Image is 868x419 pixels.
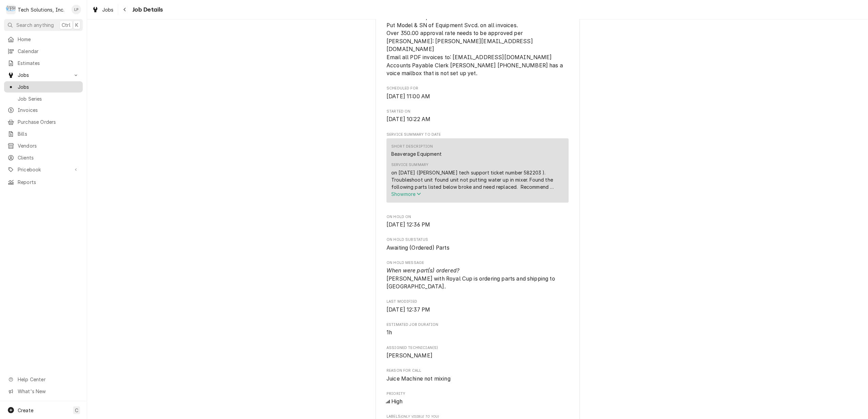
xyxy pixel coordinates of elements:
[386,329,569,337] span: Estimated Job Duration
[130,5,163,14] span: Job Details
[386,329,392,336] span: 1h
[386,299,569,304] span: Last Modified
[400,415,439,418] span: (Only Visible to You)
[18,376,79,383] span: Help Center
[18,60,79,67] span: Estimates
[6,5,16,14] div: Tech Solutions, Inc.'s Avatar
[386,398,569,406] div: High
[386,306,430,313] span: [DATE] 12:37 PM
[18,6,64,13] div: Tech Solutions, Inc.
[386,306,569,314] span: Last Modified
[386,86,569,100] div: Scheduled For
[386,345,569,360] div: Assigned Technician(s)
[386,352,569,360] span: Assigned Technician(s)
[18,83,79,90] span: Jobs
[386,244,569,252] span: On Hold SubStatus
[386,345,569,351] span: Assigned Technician(s)
[18,388,79,395] span: What's New
[102,6,114,13] span: Jobs
[4,177,83,188] a: Reports
[18,71,69,79] span: Jobs
[16,21,54,29] span: Search anything
[386,391,569,406] div: Priority
[4,69,83,81] a: Go to Jobs
[391,150,442,157] div: Beaverage Equipment
[391,190,564,198] button: Showmore
[4,164,83,175] a: Go to Pricebook
[4,152,83,163] a: Clients
[386,391,569,397] span: Priority
[4,374,83,385] a: Go to Help Center
[386,267,569,291] span: On Hold Message
[18,106,79,114] span: Invoices
[391,144,433,149] div: Short Description
[4,140,83,151] a: Vendors
[386,322,569,328] span: Estimated Job Duration
[391,191,421,197] span: Show more
[386,368,569,373] span: Reason For Call
[386,260,569,291] div: On Hold Message
[4,93,83,104] a: Job Series
[18,48,79,55] span: Calendar
[386,221,569,229] span: On Hold On
[386,237,569,252] div: On Hold SubStatus
[386,116,430,122] span: [DATE] 10:22 AM
[4,46,83,57] a: Calendar
[386,214,569,229] div: On Hold On
[386,109,569,123] div: Started On
[4,128,83,139] a: Bills
[386,93,430,100] span: [DATE] 11:00 AM
[75,21,78,29] span: K
[4,34,83,45] a: Home
[72,5,81,14] div: Lisa Paschal's Avatar
[386,221,430,228] span: [DATE] 12:36 PM
[4,57,83,69] a: Estimates
[386,352,432,359] span: [PERSON_NAME]
[386,214,569,220] span: On Hold On
[18,154,79,161] span: Clients
[386,237,569,242] span: On Hold SubStatus
[72,5,81,14] div: LP
[386,375,451,382] span: Juice Machine not mixing
[18,179,79,186] span: Reports
[386,245,449,251] span: Awaiting (Ordered) Parts
[4,19,83,31] button: Search anythingCtrlK
[386,115,569,123] span: Started On
[18,142,79,149] span: Vendors
[18,130,79,137] span: Bills
[18,166,69,173] span: Pricebook
[386,322,569,337] div: Estimated Job Duration
[386,132,569,137] span: Service Summary To Date
[386,267,459,274] i: When were part(s) ordered?
[18,407,33,413] span: Create
[4,386,83,397] a: Go to What's New
[62,21,70,29] span: Ctrl
[18,118,79,125] span: Purchase Orders
[4,116,83,128] a: Purchase Orders
[391,162,428,168] div: Service Summary
[386,93,569,101] span: Scheduled For
[89,4,116,15] a: Jobs
[4,104,83,116] a: Invoices
[4,81,83,93] a: Jobs
[386,132,569,206] div: Service Summary To Date
[386,375,569,383] span: Reason For Call
[386,109,569,114] span: Started On
[386,138,569,206] div: Service Summary
[18,95,79,102] span: Job Series
[386,368,569,383] div: Reason For Call
[386,398,569,406] span: Priority
[386,86,569,91] span: Scheduled For
[386,299,569,314] div: Last Modified
[386,260,569,266] span: On Hold Message
[6,5,16,14] div: T
[120,4,130,15] button: Navigate back
[75,407,78,414] span: C
[386,267,556,290] span: [PERSON_NAME] with Royal Cup is ordering parts and shipping to [GEOGRAPHIC_DATA].
[391,169,564,190] div: on [DATE] ([PERSON_NAME] tech support ticket number 582203 ). Troubleshoot unit found unit not pu...
[18,36,79,43] span: Home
